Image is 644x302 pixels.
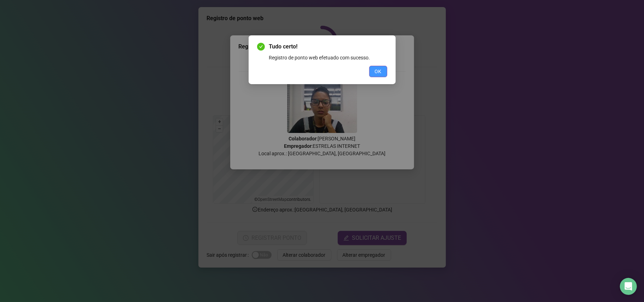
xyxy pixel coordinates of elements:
[257,43,265,51] span: check-circle
[620,278,637,295] div: Open Intercom Messenger
[269,54,387,62] div: Registro de ponto web efetuado com sucesso.
[375,68,382,75] span: OK
[269,42,387,51] span: Tudo certo!
[369,66,387,77] button: OK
